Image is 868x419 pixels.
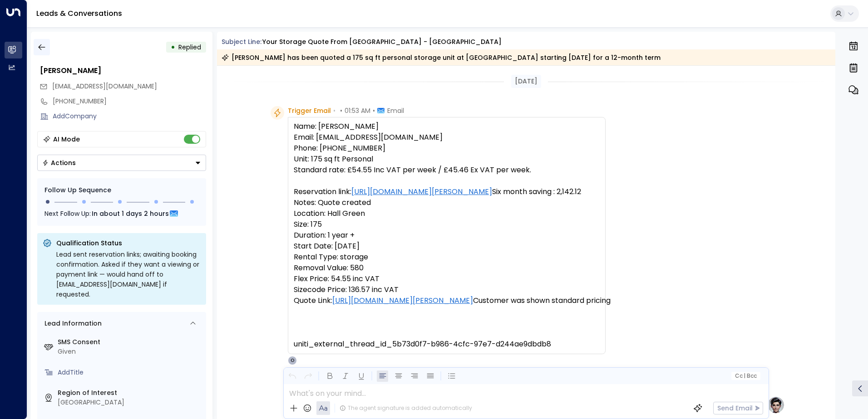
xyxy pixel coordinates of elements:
[511,75,541,88] div: [DATE]
[744,373,745,379] span: |
[42,159,76,167] div: Actions
[41,319,102,328] div: Lead Information
[340,404,472,412] div: The agent signature is added automatically
[37,155,206,171] button: Actions
[44,185,199,195] div: Follow Up Sequence
[387,106,404,115] span: Email
[40,65,206,76] div: [PERSON_NAME]
[735,373,756,379] span: Cc Bcc
[53,135,80,144] div: AI Mode
[37,155,206,171] div: Button group with a nested menu
[36,8,122,19] a: Leads & Conversations
[333,106,335,115] span: •
[92,209,169,219] span: In about 1 days 2 hours
[58,368,202,377] div: AddTitle
[53,112,206,121] div: AddCompany
[262,37,502,47] div: Your storage quote from [GEOGRAPHIC_DATA] - [GEOGRAPHIC_DATA]
[302,370,314,382] button: Redo
[58,347,202,356] div: Given
[52,82,157,91] span: lorettaparnell@icloud.com
[294,121,600,350] pre: Name: [PERSON_NAME] Email: [EMAIL_ADDRESS][DOMAIN_NAME] Phone: [PHONE_NUMBER] Unit: 175 sq ft Per...
[288,356,297,365] div: O
[53,97,206,106] div: [PHONE_NUMBER]
[731,372,760,380] button: Cc|Bcc
[286,370,298,382] button: Undo
[222,53,661,62] div: [PERSON_NAME] has been quoted a 175 sq ft personal storage unit at [GEOGRAPHIC_DATA] starting [DA...
[58,398,202,407] div: [GEOGRAPHIC_DATA]
[56,249,201,299] div: Lead sent reservation links; awaiting booking confirmation. Asked if they want a viewing or payme...
[222,37,261,46] span: Subject Line:
[288,106,331,115] span: Trigger Email
[767,396,785,414] img: profile-logo.png
[56,239,201,248] p: Qualification Status
[58,388,202,398] label: Region of Interest
[340,106,342,115] span: •
[58,337,202,347] label: SMS Consent
[44,209,199,219] div: Next Follow Up:
[52,82,157,91] span: [EMAIL_ADDRESS][DOMAIN_NAME]
[345,106,370,115] span: 01:53 AM
[171,39,175,55] div: •
[178,43,201,52] span: Replied
[332,295,473,306] a: [URL][DOMAIN_NAME][PERSON_NAME]
[373,106,375,115] span: •
[351,186,492,197] a: [URL][DOMAIN_NAME][PERSON_NAME]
